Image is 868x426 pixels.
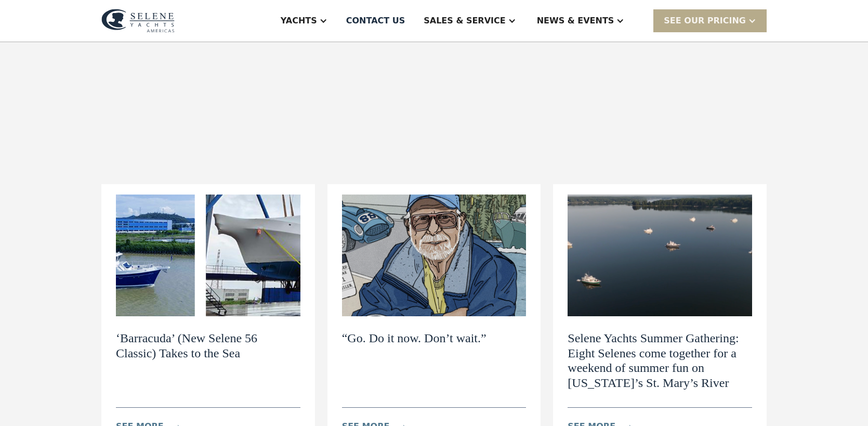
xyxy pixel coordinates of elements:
[116,331,300,361] h2: ‘Barracuda’ (New Selene 56 Classic) Takes to the Sea
[342,331,486,346] h2: “Go. Do it now. Don’t wait.”
[424,15,505,27] div: Sales & Service
[653,9,767,32] div: SEE Our Pricing
[568,331,752,391] h2: Selene Yachts Summer Gathering: Eight Selenes come together for a weekend of summer fun on [US_ST...
[537,15,614,27] div: News & EVENTS
[568,195,752,316] img: Selene Yachts Summer Gathering: Eight Selenes come together for a weekend of summer fun on Maryla...
[346,15,405,27] div: Contact US
[342,195,527,316] img: “Go. Do it now. Don’t wait.”
[101,9,175,33] img: logo
[664,15,746,27] div: SEE Our Pricing
[116,195,300,316] img: ‘Barracuda’ (New Selene 56 Classic) Takes to the Sea
[281,15,317,27] div: Yachts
